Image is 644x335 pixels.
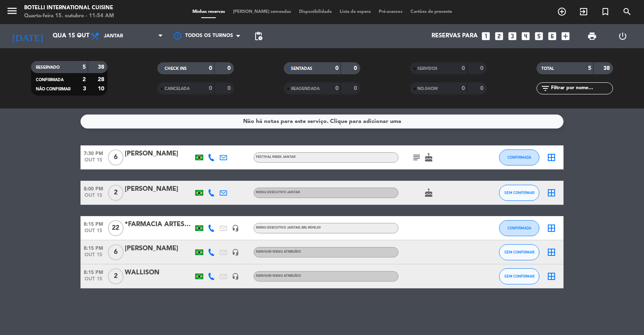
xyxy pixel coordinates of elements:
[354,65,359,71] strong: 0
[6,27,49,45] i: [DATE]
[354,86,359,91] strong: 0
[108,149,124,165] span: 6
[417,67,438,71] span: SERVIDOS
[6,5,18,20] button: menu
[243,117,401,126] div: Não há notas para este serviço. Clique para adicionar uma
[291,67,312,71] span: SENTADAS
[499,220,539,236] button: CONFIRMADA
[80,157,106,167] span: out 15
[335,65,339,71] strong: 0
[494,31,504,41] i: looks_two
[534,31,544,41] i: looks_5
[125,219,193,230] div: *FARMACIA ARTESANAL ( TAXA 100$ PG )
[295,10,336,14] span: Disponibilidade
[125,243,193,254] div: [PERSON_NAME]
[622,7,632,16] i: search
[607,24,638,48] div: LOG OUT
[462,86,465,91] strong: 0
[24,12,114,20] div: Quarta-feira 15. outubro - 11:54 AM
[504,250,535,254] span: SEM CONFIRMAR
[256,250,301,253] span: Nenhum menu atribuído
[80,228,106,237] span: out 15
[508,155,531,159] span: CONFIRMADA
[209,86,212,91] strong: 0
[481,31,491,41] i: looks_one
[108,244,124,260] span: 6
[227,65,232,71] strong: 0
[254,31,263,41] span: pending_actions
[291,87,320,91] span: REAGENDADA
[520,31,531,41] i: looks_4
[98,77,106,82] strong: 28
[125,268,193,278] div: WALLISON
[618,31,627,41] i: power_settings_new
[300,226,321,229] span: , BRL R$98,00
[227,86,232,91] strong: 0
[80,276,106,286] span: out 15
[83,77,86,82] strong: 2
[125,184,193,194] div: [PERSON_NAME]
[6,5,18,17] i: menu
[507,31,518,41] i: looks_3
[508,226,531,230] span: CONFIRMADA
[547,188,556,198] i: border_all
[547,272,556,281] i: border_all
[603,65,611,71] strong: 38
[499,268,539,284] button: SEM CONFIRMAR
[125,149,193,159] div: [PERSON_NAME]
[462,65,465,71] strong: 0
[541,67,554,71] span: TOTAL
[579,7,588,16] i: exit_to_app
[547,223,556,233] i: border_all
[587,31,597,41] span: print
[36,65,60,69] span: RESERVADO
[550,84,613,93] input: Filtrar por nome...
[431,33,478,40] span: Reservas para
[108,268,124,284] span: 2
[80,267,106,276] span: 8:15 PM
[108,185,124,201] span: 2
[256,191,300,194] span: MENU EXECUTIVO JANTAR
[504,190,535,195] span: SEM CONFIRMAR
[232,273,239,280] i: headset_mic
[560,31,571,41] i: add_box
[499,244,539,260] button: SEM CONFIRMAR
[36,78,64,82] span: CONFIRMADA
[165,67,187,71] span: CHECK INS
[24,4,114,12] div: Botelli International Cuisine
[407,10,456,14] span: Cartões de presente
[256,226,321,229] span: MENU EXECUTIVO JANTAR
[417,87,438,91] span: NO-SHOW
[541,84,550,93] i: filter_list
[424,188,433,198] i: cake
[80,219,106,228] span: 8:15 PM
[547,31,557,41] i: looks_6
[83,86,86,92] strong: 3
[499,185,539,201] button: SEM CONFIRMAR
[75,31,85,41] i: arrow_drop_down
[412,153,421,162] i: subject
[601,7,610,16] i: turned_in_not
[335,86,339,91] strong: 0
[80,252,106,261] span: out 15
[504,274,535,278] span: SEM CONFIRMAR
[424,153,433,162] i: cake
[36,87,70,91] span: NÃO CONFIRMAR
[83,64,86,70] strong: 5
[98,64,106,70] strong: 38
[499,149,539,165] button: CONFIRMADA
[80,148,106,157] span: 7:30 PM
[165,87,190,91] span: CANCELADA
[588,65,591,71] strong: 5
[375,10,407,14] span: Pré-acessos
[80,193,106,202] span: out 15
[80,243,106,252] span: 8:15 PM
[232,249,239,256] i: headset_mic
[188,10,229,14] span: Minhas reservas
[256,155,295,159] span: FESTIVAL WEEK JANTAR
[98,86,106,92] strong: 10
[229,10,295,14] span: [PERSON_NAME] semeadas
[336,10,375,14] span: Lista de espera
[80,184,106,193] span: 8:00 PM
[547,247,556,257] i: border_all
